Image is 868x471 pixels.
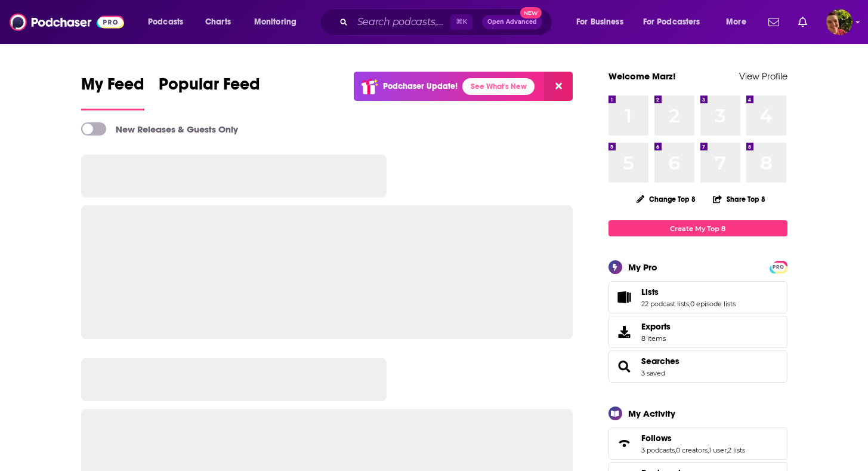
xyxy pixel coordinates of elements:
a: Show notifications dropdown [793,12,812,32]
span: Open Advanced [487,19,537,25]
input: Search podcasts, credits, & more... [353,13,450,32]
a: Welcome Marz! [608,70,676,82]
button: open menu [635,13,718,32]
div: My Pro [628,261,657,273]
span: , [727,446,728,454]
span: ⌘ K [450,14,472,30]
span: Searches [608,350,787,383]
img: Podchaser - Follow, Share and Rate Podcasts [10,11,124,33]
button: open menu [718,13,761,32]
a: New Releases & Guests Only [81,122,238,136]
button: Open AdvancedNew [482,15,542,29]
span: 8 items [641,334,671,343]
span: For Podcasters [643,14,700,30]
img: User Profile [826,9,852,35]
a: Show notifications dropdown [764,12,784,32]
a: 0 episode lists [690,300,736,308]
a: Charts [197,13,238,32]
span: Follows [608,427,787,460]
a: Lists [613,289,637,306]
button: open menu [246,13,312,32]
a: Popular Feed [159,74,260,110]
span: PRO [771,263,786,272]
a: Follows [613,435,637,452]
span: Popular Feed [159,74,260,101]
span: My Feed [81,74,144,101]
a: View Profile [739,70,787,82]
span: Lists [641,287,659,297]
span: New [520,7,542,19]
a: My Feed [81,74,144,110]
a: Create My Top 8 [608,220,787,236]
div: My Activity [628,408,675,419]
a: 0 creators [676,446,708,454]
span: Follows [641,433,672,444]
p: Podchaser Update! [383,81,458,91]
a: Exports [608,316,787,348]
span: Exports [641,321,671,332]
button: open menu [140,13,199,32]
a: 3 podcasts [641,446,675,454]
a: Lists [641,287,736,297]
a: 22 podcast lists [641,300,689,308]
div: Search podcasts, credits, & more... [331,8,564,36]
a: Searches [613,358,637,375]
span: Podcasts [148,14,183,30]
a: Follows [641,433,745,444]
span: , [675,446,676,454]
span: , [708,446,709,454]
span: More [726,14,746,30]
span: For Business [576,14,623,30]
a: Searches [641,356,679,367]
span: Charts [205,14,231,30]
span: Logged in as Marz [826,9,852,35]
button: Share Top 8 [712,187,766,211]
button: open menu [568,13,638,32]
a: PRO [771,262,786,271]
a: See What's New [462,78,535,95]
span: Monitoring [254,14,296,30]
a: 2 lists [728,446,745,454]
button: Show profile menu [826,9,852,35]
button: Change Top 8 [629,192,703,207]
span: , [689,300,690,308]
span: Exports [613,324,637,340]
span: Lists [608,281,787,313]
a: 3 saved [641,369,665,377]
a: 1 user [709,446,727,454]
